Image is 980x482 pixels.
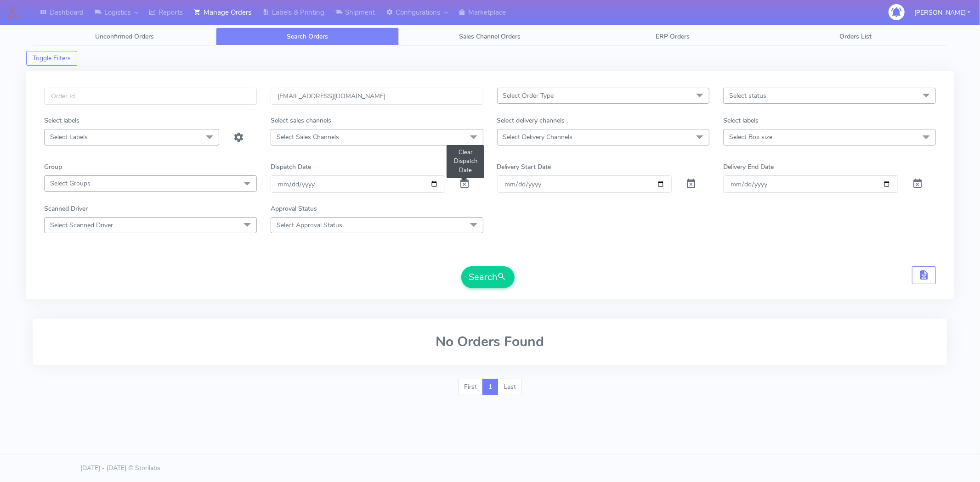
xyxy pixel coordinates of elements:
[271,116,331,125] label: Select sales channels
[482,379,498,395] a: 1
[44,204,88,213] label: Scanned Driver
[459,32,521,41] span: Sales Channel Orders
[44,88,257,105] input: Order Id
[44,116,79,125] label: Select labels
[503,133,573,141] span: Select Delivery Channels
[729,91,766,100] span: Select status
[271,162,311,172] label: Dispatch Date
[277,221,342,230] span: Select Approval Status
[50,179,91,188] span: Select Groups
[656,32,690,41] span: ERP Orders
[33,28,947,45] ul: Tabs
[287,32,328,41] span: Search Orders
[95,32,154,41] span: Unconfirmed Orders
[26,51,77,66] button: Toggle Filters
[497,162,551,172] label: Delivery Start Date
[461,266,515,288] button: Search
[839,32,872,41] span: Orders List
[277,133,339,141] span: Select Sales Channels
[723,162,774,172] label: Delivery End Date
[497,116,565,125] label: Select delivery channels
[50,133,88,141] span: Select Labels
[907,3,977,22] button: [PERSON_NAME]
[271,204,317,213] label: Approval Status
[271,88,483,105] input: Customer Reference(email,phone)
[44,334,936,349] h2: No Orders Found
[44,162,62,172] label: Group
[723,116,759,125] label: Select labels
[503,91,554,100] span: Select Order Type
[50,221,113,230] span: Select Scanned Driver
[729,133,772,141] span: Select Box size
